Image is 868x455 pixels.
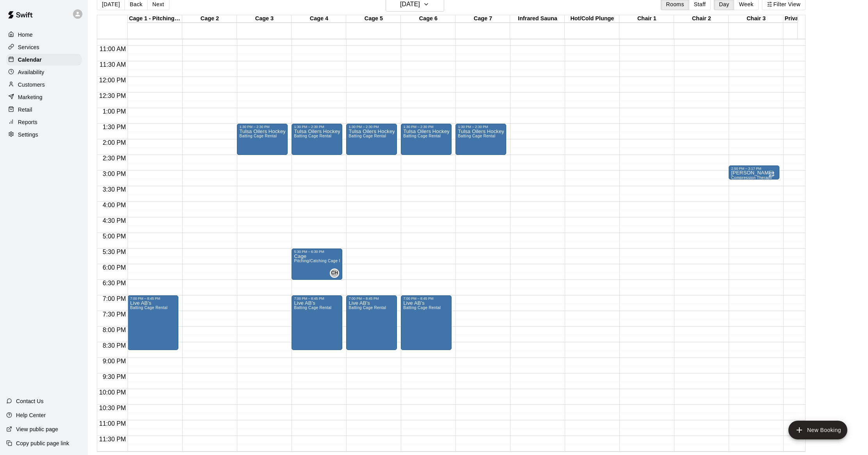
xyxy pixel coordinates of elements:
[101,295,128,302] span: 7:00 PM
[510,15,565,23] div: Infrared Sauna
[18,31,33,39] p: Home
[403,125,449,129] div: 1:30 PM – 2:30 PM
[783,15,838,23] div: Private Treatment Room
[346,15,401,23] div: Cage 5
[18,68,44,76] p: Availability
[619,15,674,23] div: Chair 1
[401,124,452,155] div: 1:30 PM – 2:30 PM: Tulsa Oilers Hockey
[330,268,339,278] div: Carter Hope
[292,15,346,23] div: Cage 4
[18,43,39,51] p: Services
[292,249,342,280] div: 5:30 PM – 6:30 PM: Cage
[101,202,128,208] span: 4:00 PM
[101,186,128,193] span: 3:30 PM
[6,79,82,91] a: Customers
[458,125,504,129] div: 1:30 PM – 2:30 PM
[16,411,46,419] p: Help Center
[101,124,128,130] span: 1:30 PM
[18,56,42,64] p: Calendar
[97,436,128,443] span: 11:30 PM
[349,125,395,129] div: 1:30 PM – 2:30 PM
[128,15,182,23] div: Cage 1 - Pitching/Catching Lane
[294,134,331,138] span: Batting Cage Rental
[349,306,386,310] span: Batting Cage Rental
[6,29,82,41] a: Home
[294,125,340,129] div: 1:30 PM – 2:30 PM
[97,92,128,99] span: 12:30 PM
[333,268,339,278] span: Carter Hope
[97,405,128,411] span: 10:30 PM
[128,295,178,350] div: 7:00 PM – 8:45 PM: Live AB’s
[401,295,452,350] div: 7:00 PM – 8:45 PM: Live AB’s
[331,269,338,277] span: CH
[101,171,128,177] span: 3:00 PM
[18,93,43,101] p: Marketing
[101,327,128,333] span: 8:00 PM
[349,134,386,138] span: Batting Cage Rental
[788,421,847,439] button: add
[98,61,128,68] span: 11:30 AM
[18,106,32,114] p: Retail
[6,91,82,103] a: Marketing
[239,134,277,138] span: Batting Cage Rental
[101,249,128,255] span: 5:30 PM
[239,125,285,129] div: 1:30 PM – 2:30 PM
[101,373,128,380] span: 9:30 PM
[101,264,128,271] span: 6:00 PM
[130,306,167,310] span: Batting Cage Rental
[292,124,342,155] div: 1:30 PM – 2:30 PM: Tulsa Oilers Hockey
[16,397,44,405] p: Contact Us
[6,129,82,140] a: Settings
[294,259,351,263] span: Pitching/Catching Cage Rental
[401,15,455,23] div: Cage 6
[458,134,495,138] span: Batting Cage Rental
[16,425,58,433] p: View public page
[292,295,342,350] div: 7:00 PM – 8:45 PM: Live AB’s
[768,171,775,178] span: Recurring event
[346,124,397,155] div: 1:30 PM – 2:30 PM: Tulsa Oilers Hockey
[18,81,45,89] p: Customers
[101,155,128,162] span: 2:30 PM
[455,124,506,155] div: 1:30 PM – 2:30 PM: Tulsa Oilers Hockey
[674,15,729,23] div: Chair 2
[237,15,292,23] div: Cage 3
[101,217,128,224] span: 4:30 PM
[731,167,777,171] div: 2:50 PM – 3:17 PM
[731,176,772,180] span: Compression Therapy
[182,15,237,23] div: Cage 2
[6,54,82,66] a: Calendar
[101,233,128,240] span: 5:00 PM
[6,41,82,53] a: Services
[294,250,340,254] div: 5:30 PM – 6:30 PM
[237,124,288,155] div: 1:30 PM – 2:30 PM: Tulsa Oilers Hockey
[403,306,441,310] span: Batting Cage Rental
[97,77,128,84] span: 12:00 PM
[729,15,783,23] div: Chair 3
[16,439,69,447] p: Copy public page link
[455,15,510,23] div: Cage 7
[101,139,128,146] span: 2:00 PM
[101,280,128,286] span: 6:30 PM
[6,104,82,116] a: Retail
[101,358,128,364] span: 9:00 PM
[6,66,82,78] a: Availability
[6,116,82,128] div: Reports
[729,165,779,180] div: 2:50 PM – 3:17 PM: Paul Oliver
[101,342,128,349] span: 8:30 PM
[97,420,128,427] span: 11:00 PM
[18,118,37,126] p: Reports
[98,46,128,52] span: 11:00 AM
[97,389,128,396] span: 10:00 PM
[403,297,449,300] div: 7:00 PM – 8:45 PM
[294,297,340,300] div: 7:00 PM – 8:45 PM
[565,15,619,23] div: Hot/Cold Plunge
[294,306,331,310] span: Batting Cage Rental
